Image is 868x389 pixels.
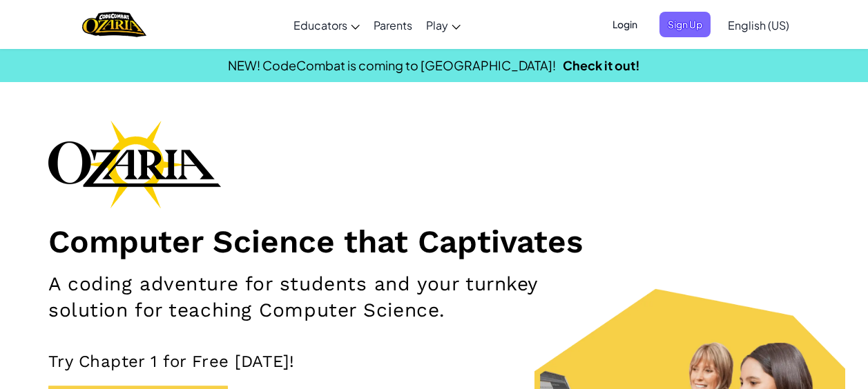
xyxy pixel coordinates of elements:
span: Educators [293,18,347,32]
a: English (US) [721,6,796,43]
h2: A coding adventure for students and your turnkey solution for teaching Computer Science. [48,271,565,323]
span: Play [426,18,448,32]
a: Ozaria by CodeCombat logo [82,10,146,39]
h1: Computer Science that Captivates [48,222,820,261]
a: Play [419,6,467,43]
button: Login [604,12,646,37]
img: Home [82,10,146,39]
a: Check it out! [563,57,640,73]
a: Parents [367,6,419,43]
span: NEW! CodeCombat is coming to [GEOGRAPHIC_DATA]! [228,57,556,73]
button: Sign Up [659,12,711,37]
img: Ozaria branding logo [48,120,221,208]
span: English (US) [728,18,789,32]
a: Educators [287,6,367,43]
p: Try Chapter 1 for Free [DATE]! [48,351,820,372]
